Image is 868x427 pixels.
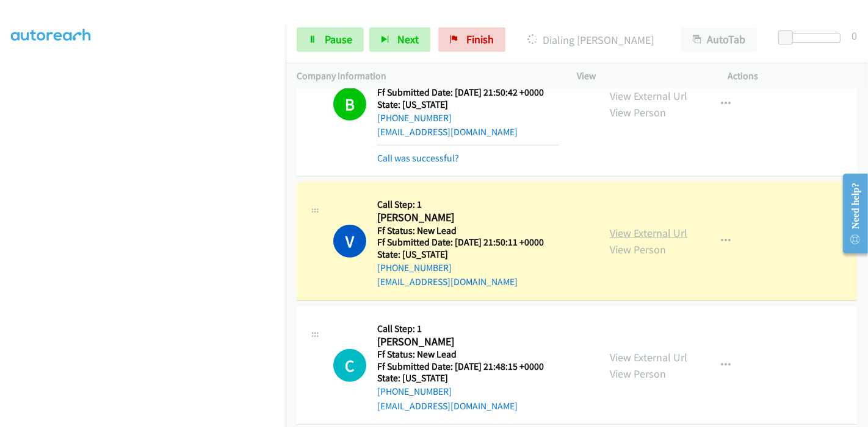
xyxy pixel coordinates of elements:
a: View External Url [610,226,687,240]
button: Next [369,27,430,52]
p: Dialing [PERSON_NAME] [522,32,659,48]
h5: Call Step: 1 [377,323,559,335]
a: View Person [610,242,666,256]
a: [EMAIL_ADDRESS][DOMAIN_NAME] [377,400,518,412]
a: Finish [438,27,505,52]
h5: Ff Status: New Lead [377,225,559,237]
p: Actions [728,69,858,83]
h5: Ff Submitted Date: [DATE] 21:48:15 +0000 [377,361,559,373]
a: [PHONE_NUMBER] [377,112,452,124]
span: Next [397,32,419,46]
div: The call is yet to be attempted [333,349,366,382]
h5: Ff Submitted Date: [DATE] 21:50:42 +0000 [377,86,559,99]
h2: [PERSON_NAME] [377,211,559,225]
h5: Call Step: 1 [377,199,559,211]
a: View External Url [610,89,687,103]
a: [EMAIL_ADDRESS][DOMAIN_NAME] [377,276,518,288]
span: Finish [466,32,494,46]
a: Pause [297,27,364,52]
h1: B [333,88,366,121]
h1: C [333,349,366,382]
a: [PHONE_NUMBER] [377,262,452,273]
a: Call was successful? [377,152,459,164]
a: View External Url [610,350,687,364]
h5: State: [US_STATE] [377,99,559,111]
h2: [PERSON_NAME] [377,335,559,349]
a: [EMAIL_ADDRESS][DOMAIN_NAME] [377,126,518,138]
h5: Ff Submitted Date: [DATE] 21:50:11 +0000 [377,236,559,249]
h5: State: [US_STATE] [377,372,559,384]
a: View Person [610,367,666,381]
h5: State: [US_STATE] [377,249,559,261]
h5: Ff Status: New Lead [377,348,559,361]
a: [PHONE_NUMBER] [377,386,452,397]
h1: V [333,225,366,258]
button: AutoTab [681,27,757,52]
a: View Person [610,105,666,119]
iframe: Resource Center [833,165,868,262]
p: Company Information [297,69,555,83]
span: Pause [325,32,352,46]
div: 0 [852,27,857,44]
p: View [577,69,706,83]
